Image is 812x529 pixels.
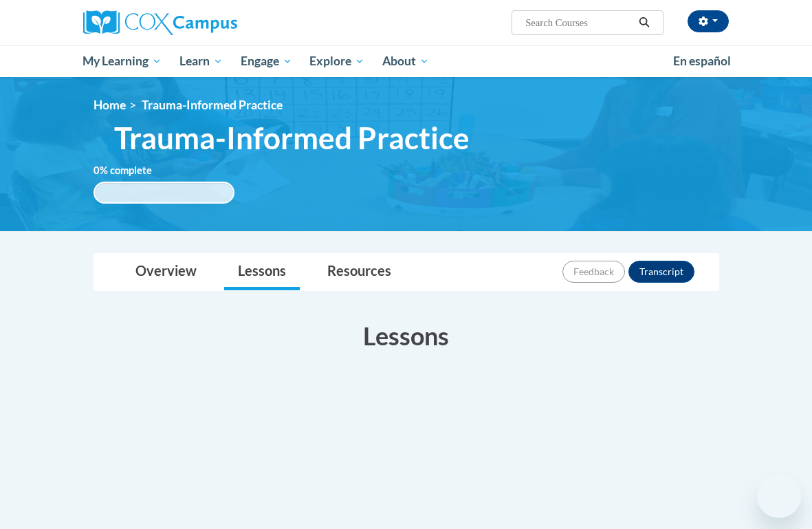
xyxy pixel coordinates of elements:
span: About [382,53,429,69]
img: Cox Campus [83,10,237,35]
iframe: Button to launch messaging window [757,474,801,518]
a: Lessons [224,254,300,290]
span: Trauma-Informed Practice [114,120,470,156]
a: Resources [314,254,405,290]
button: Transcript [628,261,694,283]
span: Engage [241,53,292,69]
a: Explore [300,45,373,77]
input: Search Courses [524,14,634,31]
h3: Lessons [94,319,719,353]
span: Trauma-Informed Practice [142,98,283,112]
div: Main menu [73,45,740,77]
a: About [373,45,438,77]
span: Explore [309,53,364,69]
span: Learn [179,53,223,69]
span: En español [673,54,731,68]
span: 0 [94,164,100,176]
button: Account Settings [688,10,729,32]
a: Engage [232,45,301,77]
span: My Learning [83,53,162,69]
a: Learn [171,45,232,77]
a: En español [664,47,740,76]
button: Search [634,14,655,31]
label: % complete [94,163,173,178]
a: Cox Campus [83,10,285,35]
a: Overview [122,254,210,290]
button: Feedback [562,261,625,283]
a: Home [94,98,126,112]
a: My Learning [74,45,171,77]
